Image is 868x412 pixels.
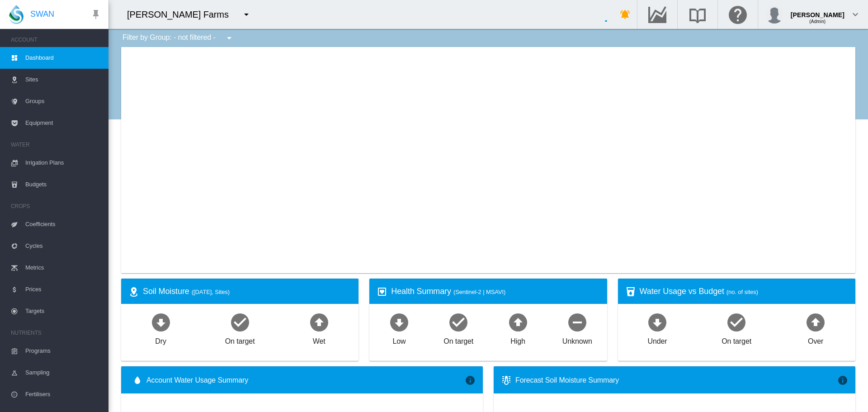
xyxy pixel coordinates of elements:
[25,47,101,69] span: Dashboard
[25,90,101,112] span: Groups
[25,213,101,235] span: Coefficients
[562,333,592,346] div: Unknown
[391,286,599,297] div: Health Summary
[837,375,848,386] md-icon: icon-information
[501,375,512,386] md-icon: icon-thermometer-lines
[510,333,525,346] div: High
[30,9,54,20] span: SWAN
[25,384,101,405] span: Fertilisers
[805,311,826,333] md-icon: icon-arrow-up-bold-circle
[25,174,101,195] span: Budgets
[25,279,101,300] span: Prices
[11,199,101,213] span: CROPS
[453,289,505,295] span: (Sentinel-2 | MSAVI)
[727,9,749,20] md-icon: Click here for help
[25,257,101,279] span: Metrics
[465,375,476,386] md-icon: icon-information
[220,29,238,47] button: icon-menu-down
[241,9,252,20] md-icon: icon-menu-down
[726,311,747,333] md-icon: icon-checkbox-marked-circle
[640,286,848,297] div: Water Usage vs Budget
[687,9,708,20] md-icon: Search the knowledge base
[646,9,668,20] md-icon: Go to the Data Hub
[722,333,751,346] div: On target
[507,311,529,333] md-icon: icon-arrow-up-bold-circle
[448,311,469,333] md-icon: icon-checkbox-marked-circle
[443,333,473,346] div: On target
[237,5,255,24] button: icon-menu-down
[90,9,101,20] md-icon: icon-pin
[225,333,255,346] div: On target
[726,289,758,295] span: (no. of sites)
[146,375,465,385] span: Account Water Usage Summary
[765,5,783,24] img: profile.jpg
[11,137,101,152] span: WATER
[515,375,837,385] div: Forecast Soil Moisture Summary
[155,333,166,346] div: Dry
[224,33,235,43] md-icon: icon-menu-down
[616,5,634,24] button: icon-bell-ring
[150,311,172,333] md-icon: icon-arrow-down-bold-circle
[25,235,101,257] span: Cycles
[25,152,101,174] span: Irrigation Plans
[648,333,667,346] div: Under
[229,311,251,333] md-icon: icon-checkbox-marked-circle
[388,311,410,333] md-icon: icon-arrow-down-bold-circle
[25,69,101,90] span: Sites
[25,340,101,362] span: Programs
[808,333,823,346] div: Over
[566,311,588,333] md-icon: icon-minus-circle
[25,362,101,384] span: Sampling
[192,289,230,295] span: ([DATE], Sites)
[850,9,861,20] md-icon: icon-chevron-down
[392,333,406,346] div: Low
[143,286,351,297] div: Soil Moisture
[11,326,101,340] span: NUTRIENTS
[313,333,325,346] div: Wet
[127,8,237,21] div: [PERSON_NAME] Farms
[9,5,24,24] img: SWAN-Landscape-Logo-Colour-drop.png
[620,9,631,20] md-icon: icon-bell-ring
[25,112,101,134] span: Equipment
[646,311,668,333] md-icon: icon-arrow-down-bold-circle
[625,286,636,297] md-icon: icon-cup-water
[132,375,143,386] md-icon: icon-water
[11,33,101,47] span: ACCOUNT
[377,286,387,297] md-icon: icon-heart-box-outline
[791,7,844,16] div: [PERSON_NAME]
[116,29,241,47] div: Filter by Group: - not filtered -
[809,19,826,24] span: (Admin)
[25,300,101,322] span: Targets
[308,311,330,333] md-icon: icon-arrow-up-bold-circle
[128,286,139,297] md-icon: icon-map-marker-radius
